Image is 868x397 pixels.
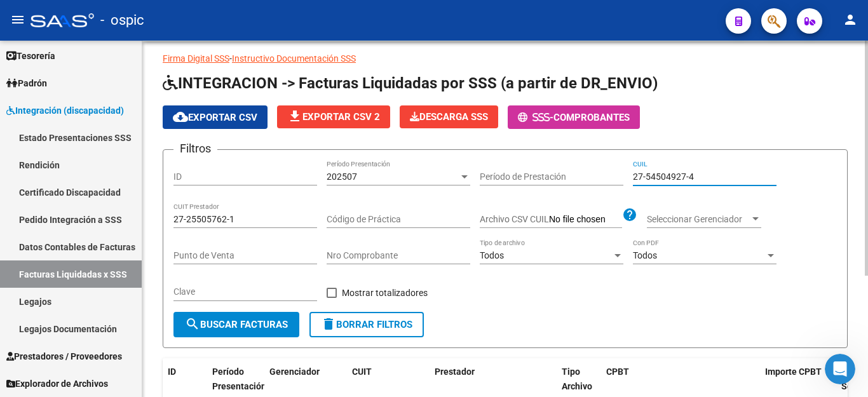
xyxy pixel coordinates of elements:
mat-icon: cloud_download [173,109,188,124]
mat-icon: search [185,316,200,332]
span: Integración (discapacidad) [6,104,124,118]
iframe: Intercom live chat [825,354,855,384]
span: Exportar CSV [173,112,257,123]
span: INTEGRACION -> Facturas Liquidadas por SSS (a partir de DR_ENVIO) [163,74,658,92]
span: Todos [633,250,657,260]
span: Buscar Facturas [185,319,288,330]
mat-icon: person [843,12,858,27]
a: Firma Digital SSS [163,53,229,64]
span: Importe CPBT [765,367,822,377]
mat-icon: delete [321,316,336,332]
input: Archivo CSV CUIL [549,214,622,225]
span: 202507 [327,172,357,182]
button: Descarga SSS [400,105,498,128]
h3: Filtros [173,140,217,158]
span: Todos [480,250,504,260]
span: Tesorería [6,49,55,63]
button: Borrar Filtros [309,312,424,337]
p: - [163,51,848,65]
mat-icon: file_download [287,109,302,124]
span: Período Presentación [212,367,266,391]
span: Padrón [6,76,47,90]
span: Descarga SSS [410,111,488,123]
span: Explorador de Archivos [6,377,108,391]
button: Exportar CSV 2 [277,105,390,128]
app-download-masive: Descarga masiva de comprobantes (adjuntos) [400,105,498,129]
span: Comprobantes [553,112,630,123]
span: Mostrar totalizadores [342,285,428,300]
span: Archivo CSV CUIL [480,214,549,224]
span: Prestador [435,367,475,377]
span: Gerenciador [269,367,320,377]
span: Exportar CSV 2 [287,111,380,123]
span: Prestadores / Proveedores [6,349,122,363]
span: Borrar Filtros [321,319,412,330]
span: - [518,112,553,123]
span: Seleccionar Gerenciador [647,214,750,225]
a: Instructivo Documentación SSS [232,53,356,64]
mat-icon: menu [10,12,25,27]
span: - ospic [100,6,144,34]
button: Buscar Facturas [173,312,299,337]
mat-icon: help [622,207,637,222]
span: CPBT [606,367,629,377]
button: Exportar CSV [163,105,268,129]
span: Tipo Archivo [562,367,592,391]
span: ID [168,367,176,377]
button: -Comprobantes [508,105,640,129]
span: CUIT [352,367,372,377]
